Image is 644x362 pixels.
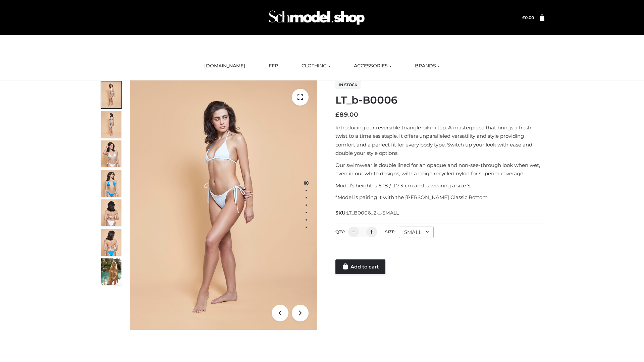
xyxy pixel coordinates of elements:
[335,259,385,274] a: Add to cart
[399,227,434,238] div: SMALL
[335,94,544,106] h1: LT_b-B0006
[264,59,283,73] a: FFP
[266,4,367,31] img: Schmodel Admin 964
[101,140,121,167] img: ArielClassicBikiniTop_CloudNine_AzureSky_OW114ECO_3-scaled.jpg
[522,15,534,20] bdi: 0.00
[335,111,358,118] bdi: 89.00
[335,209,399,217] span: SKU:
[101,170,121,197] img: ArielClassicBikiniTop_CloudNine_AzureSky_OW114ECO_4-scaled.jpg
[522,15,525,20] span: £
[335,229,345,234] label: QTY:
[346,210,399,216] span: LT_B0006_2-_-SMALL
[101,258,121,285] img: Arieltop_CloudNine_AzureSky2.jpg
[349,59,396,73] a: ACCESSORIES
[297,59,335,73] a: CLOTHING
[335,193,544,202] p: *Model is pairing it with the [PERSON_NAME] Classic Bottom
[335,111,339,118] span: £
[522,15,534,20] a: £0.00
[335,161,544,178] p: Our swimwear is double lined for an opaque and non-see-through look when wet, even in our white d...
[335,81,361,89] span: In stock
[101,111,121,138] img: ArielClassicBikiniTop_CloudNine_AzureSky_OW114ECO_2-scaled.jpg
[410,59,445,73] a: BRANDS
[199,59,250,73] a: [DOMAIN_NAME]
[101,229,121,256] img: ArielClassicBikiniTop_CloudNine_AzureSky_OW114ECO_8-scaled.jpg
[335,181,544,190] p: Model’s height is 5 ‘8 / 173 cm and is wearing a size S.
[385,229,395,234] label: Size:
[101,81,121,108] img: ArielClassicBikiniTop_CloudNine_AzureSky_OW114ECO_1-scaled.jpg
[130,80,317,330] img: ArielClassicBikiniTop_CloudNine_AzureSky_OW114ECO_1
[335,123,544,158] p: Introducing our reversible triangle bikini top. A masterpiece that brings a fresh twist to a time...
[101,199,121,226] img: ArielClassicBikiniTop_CloudNine_AzureSky_OW114ECO_7-scaled.jpg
